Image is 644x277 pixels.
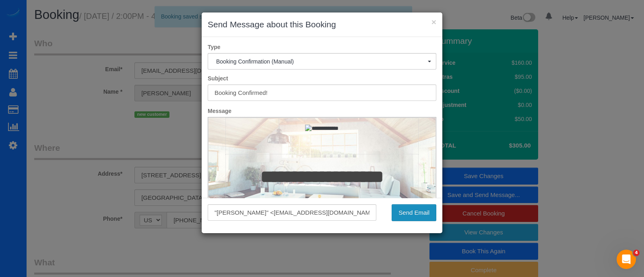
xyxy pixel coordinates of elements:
[202,74,442,82] label: Subject
[202,107,442,115] label: Message
[392,204,436,221] button: Send Email
[216,58,428,65] span: Booking Confirmation (Manual)
[208,18,436,31] h3: Send Message about this Booking
[208,53,436,70] button: Booking Confirmation (Manual)
[202,43,442,51] label: Type
[431,18,436,26] button: ×
[633,250,640,256] span: 4
[617,250,636,269] iframe: Intercom live chat
[208,117,436,243] iframe: Rich Text Editor, editor1
[208,84,436,101] input: Subject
